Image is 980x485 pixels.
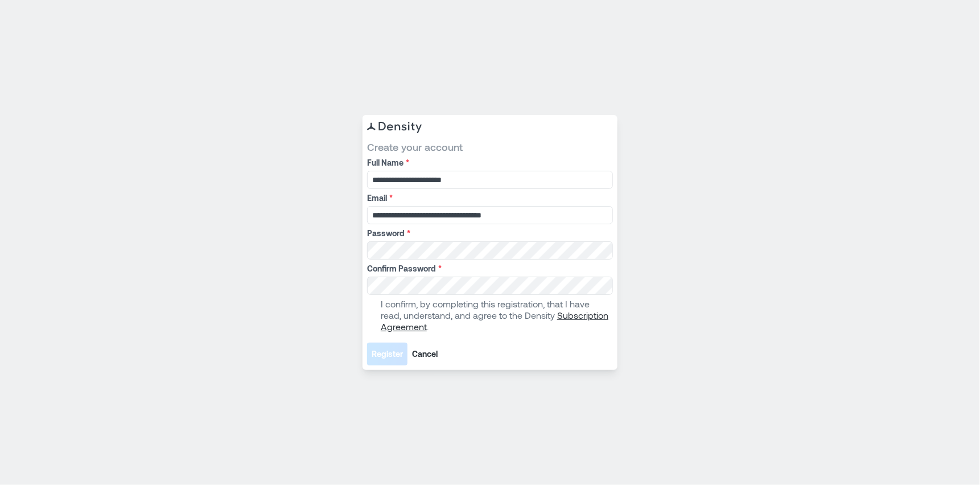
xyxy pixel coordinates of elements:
label: Email [367,192,611,204]
button: Cancel [407,343,442,365]
button: Register [367,343,407,365]
label: Confirm Password [367,263,611,274]
span: Register [372,348,403,360]
label: Full Name [367,157,611,168]
p: I confirm, by completing this registration, that I have read, understand, and agree to the Density . [381,298,611,332]
label: Password [367,228,611,239]
span: Cancel [412,348,438,360]
a: Subscription Agreement [381,310,608,332]
span: Create your account [367,140,613,154]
